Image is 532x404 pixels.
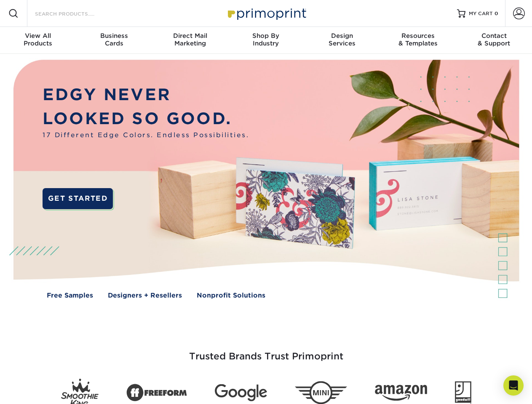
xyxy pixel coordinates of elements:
a: Nonprofit Solutions [197,291,265,300]
span: Contact [456,32,532,40]
div: Industry [228,32,304,47]
input: SEARCH PRODUCTS..... [34,8,116,19]
div: & Templates [380,32,456,47]
span: Shop By [228,32,304,40]
span: Resources [380,32,456,40]
div: Services [304,32,380,47]
a: DesignServices [304,27,380,54]
p: LOOKED SO GOOD. [43,107,249,131]
a: Contact& Support [456,27,532,54]
h3: Trusted Brands Trust Primoprint [20,331,513,372]
span: MY CART [469,10,493,17]
div: Open Intercom Messenger [503,375,524,396]
a: Designers + Resellers [108,291,182,300]
span: Direct Mail [152,32,228,40]
span: 17 Different Edge Colors. Endless Possibilities. [43,130,249,140]
a: Resources& Templates [380,27,456,54]
span: Design [304,32,380,40]
a: BusinessCards [76,27,152,54]
div: Cards [76,32,152,47]
span: Business [76,32,152,40]
a: Free Samples [47,291,93,300]
a: Shop ByIndustry [228,27,304,54]
img: Amazon [375,385,427,401]
img: Google [215,384,267,401]
span: 0 [495,11,498,16]
p: EDGY NEVER [43,83,249,107]
a: Direct MailMarketing [152,27,228,54]
div: Marketing [152,32,228,47]
img: Goodwill [455,381,471,404]
a: GET STARTED [43,188,113,209]
div: & Support [456,32,532,47]
img: Primoprint [224,4,308,22]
